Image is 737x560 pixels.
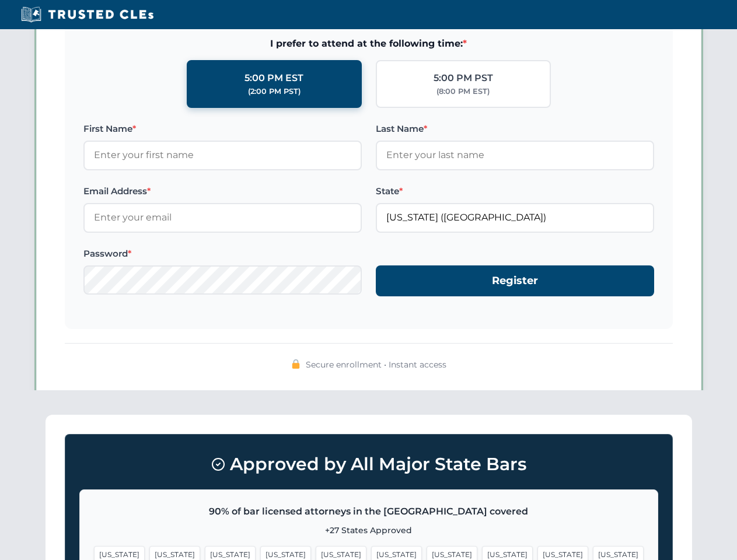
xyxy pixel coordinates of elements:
[83,203,362,232] input: Enter your email
[83,247,362,261] label: Password
[376,122,654,136] label: Last Name
[244,71,303,86] div: 5:00 PM EST
[83,141,362,170] input: Enter your first name
[83,184,362,198] label: Email Address
[18,6,157,23] img: Trusted CLEs
[306,358,446,371] span: Secure enrollment • Instant access
[248,86,301,97] div: (2:00 PM PST)
[376,141,654,170] input: Enter your last name
[94,524,644,537] p: +27 States Approved
[376,265,654,296] button: Register
[83,122,362,136] label: First Name
[436,86,490,97] div: (8:00 PM EST)
[83,36,654,51] span: I prefer to attend at the following time:
[79,449,658,480] h3: Approved by All Major State Bars
[291,359,301,369] img: 🔒
[376,184,654,198] label: State
[376,203,654,232] input: Florida (FL)
[434,71,493,86] div: 5:00 PM PST
[94,504,644,519] p: 90% of bar licensed attorneys in the [GEOGRAPHIC_DATA] covered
